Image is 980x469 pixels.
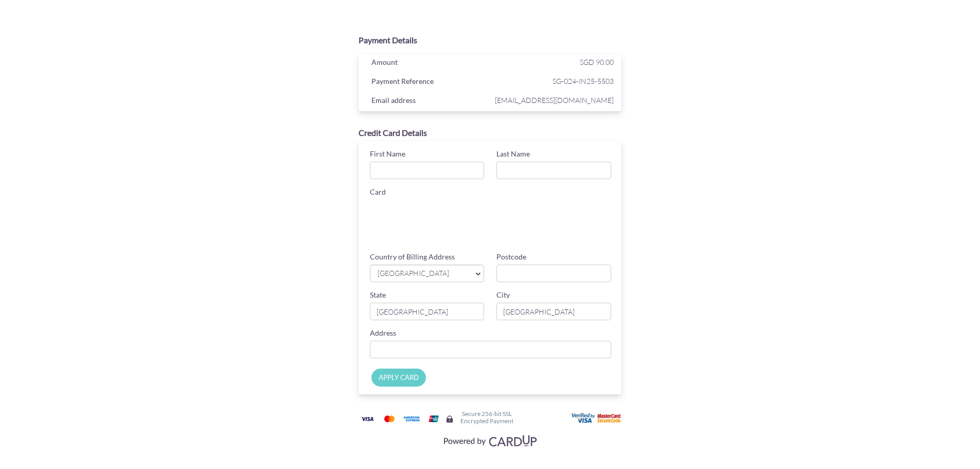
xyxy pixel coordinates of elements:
[492,94,614,107] span: [EMAIL_ADDRESS][DOMAIN_NAME]
[370,187,386,197] label: Card
[370,252,455,262] label: Country of Billing Address
[357,412,378,425] img: Visa
[359,127,622,139] div: Credit Card Details
[364,56,493,71] div: Amount
[370,200,613,218] iframe: Secure card number input frame
[446,415,454,423] img: Secure lock
[438,431,541,450] img: Visa, Mastercard
[370,149,405,159] label: First Name
[423,412,444,425] img: Union Pay
[364,94,493,109] div: Email address
[498,229,615,248] iframe: Secure card security code input frame
[370,328,396,338] label: Address
[370,229,487,248] iframe: Secure card expiration date input frame
[572,413,623,424] img: User card
[379,412,400,425] img: Mastercard
[370,290,386,300] label: State
[377,268,468,279] span: [GEOGRAPHIC_DATA]
[496,149,530,159] label: Last Name
[460,410,513,424] h6: Secure 256-bit SSL Encrypted Payment
[401,412,422,425] img: American Express
[370,265,485,282] a: [GEOGRAPHIC_DATA]
[496,252,526,262] label: Postcode
[580,58,614,66] span: SGD 90.00
[359,34,622,46] div: Payment Details
[364,75,493,90] div: Payment Reference
[496,290,510,300] label: City
[371,369,426,387] input: APPLY CARD
[492,75,614,88] span: SG-024-IN25-5503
